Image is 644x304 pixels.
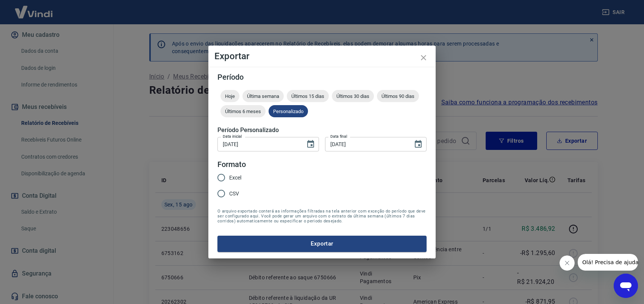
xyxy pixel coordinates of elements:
legend: Formato [217,159,246,170]
button: Choose date, selected date is 15 de ago de 2025 [303,137,318,152]
div: Últimos 6 meses [220,105,266,117]
button: Exportar [217,236,427,252]
button: close [414,49,433,67]
span: Personalizado [269,109,308,114]
span: Últimos 15 dias [287,93,329,99]
label: Data inicial [223,134,242,139]
h5: Período [217,73,427,81]
span: Excel [229,174,241,182]
div: Hoje [220,90,239,102]
div: Últimos 30 dias [332,90,374,102]
button: Choose date, selected date is 15 de ago de 2025 [411,137,426,152]
label: Data final [330,134,347,139]
iframe: Botão para abrir a janela de mensagens [614,274,638,298]
div: Última semana [242,90,284,102]
span: Hoje [220,93,239,99]
input: DD/MM/YYYY [217,137,300,151]
div: Personalizado [269,105,308,117]
input: DD/MM/YYYY [325,137,408,151]
div: Últimos 15 dias [287,90,329,102]
span: Últimos 90 dias [377,93,419,99]
span: CSV [229,190,239,198]
span: Olá! Precisa de ajuda? [5,5,64,11]
div: Últimos 90 dias [377,90,419,102]
iframe: Fechar mensagem [560,255,575,271]
span: O arquivo exportado conterá as informações filtradas na tela anterior com exceção do período que ... [217,209,427,224]
span: Últimos 30 dias [332,93,374,99]
iframe: Mensagem da empresa [578,254,638,271]
h4: Exportar [214,52,430,61]
span: Últimos 6 meses [220,109,266,114]
h5: Período Personalizado [217,126,427,134]
span: Última semana [242,93,284,99]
